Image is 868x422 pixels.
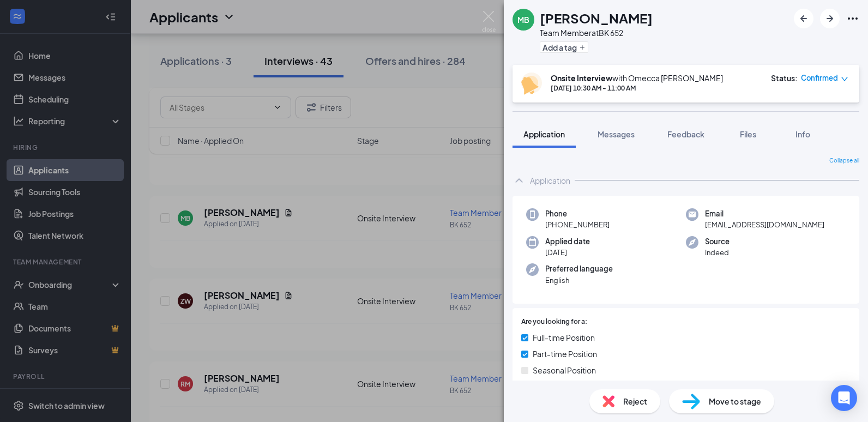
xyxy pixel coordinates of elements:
[705,247,730,258] span: Indeed
[709,395,761,407] span: Move to stage
[533,364,596,376] span: Seasonal Position
[598,129,635,139] span: Messages
[540,41,588,53] button: PlusAdd a tag
[533,331,595,343] span: Full-time Position
[623,395,647,407] span: Reject
[705,236,730,247] span: Source
[533,348,597,360] span: Part-time Position
[579,44,586,51] svg: Plus
[521,317,587,327] span: Are you looking for a:
[801,73,838,83] span: Confirmed
[797,12,810,25] svg: ArrowLeftNew
[794,9,813,28] button: ArrowLeftNew
[823,12,836,25] svg: ArrowRight
[771,73,798,83] div: Status :
[705,208,824,219] span: Email
[846,12,859,25] svg: Ellipses
[551,73,612,83] b: Onsite Interview
[523,129,565,139] span: Application
[740,129,756,139] span: Files
[795,129,810,139] span: Info
[551,83,723,93] div: [DATE] 10:30 AM - 11:00 AM
[841,75,848,83] span: down
[513,174,526,187] svg: ChevronUp
[545,275,613,286] span: English
[545,236,590,247] span: Applied date
[545,247,590,258] span: [DATE]
[551,73,723,83] div: with Omecca [PERSON_NAME]
[705,219,824,230] span: [EMAIL_ADDRESS][DOMAIN_NAME]
[545,219,610,230] span: [PHONE_NUMBER]
[829,156,859,165] span: Collapse all
[517,14,529,25] div: MB
[545,208,610,219] span: Phone
[540,27,653,38] div: Team Member at BK 652
[667,129,704,139] span: Feedback
[820,9,840,28] button: ArrowRight
[831,385,857,411] div: Open Intercom Messenger
[545,263,613,274] span: Preferred language
[540,9,653,27] h1: [PERSON_NAME]
[530,175,570,186] div: Application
